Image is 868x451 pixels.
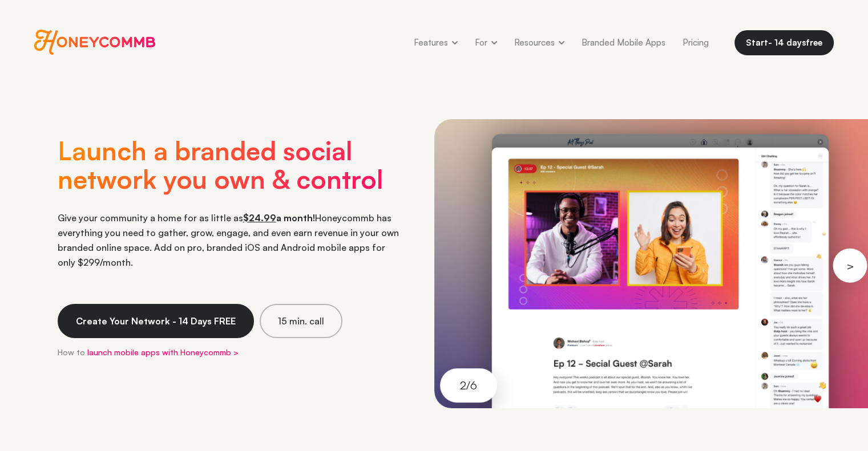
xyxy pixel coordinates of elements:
[768,37,806,48] span: - 14 days
[573,30,674,55] a: Branded Mobile Apps
[58,304,254,338] a: Create Your Network - 14 Days FREE
[58,347,85,357] span: How to
[806,37,822,48] span: free
[278,315,324,327] span: 15 min. call
[260,304,342,338] a: 15 min. call
[746,37,768,48] span: Start
[674,30,717,55] a: Pricing
[243,212,276,224] u: $24.99
[506,30,573,55] a: Resources
[34,30,156,55] a: Go to Honeycommb homepage
[243,212,315,224] strong: a month!
[58,136,400,210] h1: Launch a branded social network you own & control
[76,315,236,327] span: Create Your Network - 14 Days FREE
[405,30,717,55] div: Honeycommb navigation
[87,347,239,357] a: launch mobile apps with Honeycommb >
[466,30,506,55] a: For
[734,30,834,55] a: Start- 14 daysfree
[34,30,156,55] span: Honeycommb
[405,30,466,55] a: Features
[58,210,400,270] div: Give your community a home for as little as Honeycommb has everything you need to gather, grow, e...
